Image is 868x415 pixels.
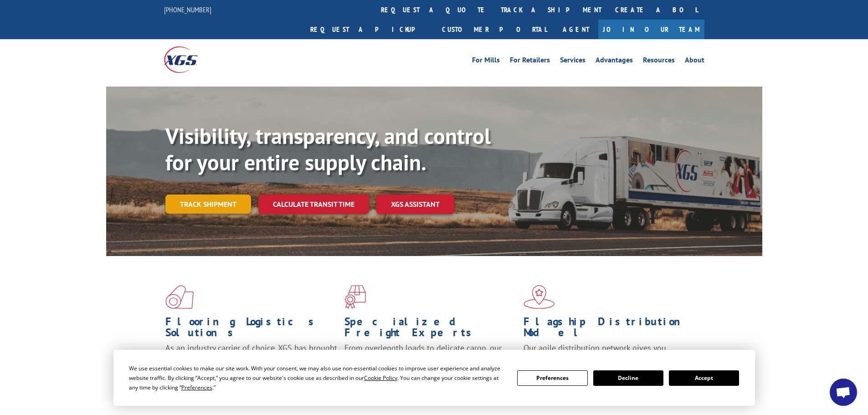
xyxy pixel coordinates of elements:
p: From overlength loads to delicate cargo, our experienced staff knows the best way to move your fr... [344,343,517,383]
div: We use essential cookies to make our site work. With your consent, we may also use non-essential ... [129,364,506,392]
a: Resources [643,56,675,67]
a: Calculate transit time [258,195,369,214]
a: Track shipment [165,195,251,214]
button: Decline [593,370,663,386]
a: For Retailers [510,56,550,67]
img: xgs-icon-total-supply-chain-intelligence-red [165,285,194,309]
a: About [685,56,704,67]
a: Services [560,56,586,67]
a: For Mills [472,56,500,67]
button: Accept [669,370,739,386]
img: xgs-icon-flagship-distribution-model-red [524,285,555,309]
a: Customer Portal [435,20,554,39]
b: Visibility, transparency, and control for your entire supply chain. [165,122,491,176]
a: [PHONE_NUMBER] [164,5,211,14]
a: Advantages [596,56,633,67]
button: Preferences [517,370,587,386]
h1: Specialized Freight Experts [344,316,517,343]
span: As an industry carrier of choice, XGS has brought innovation and dedication to flooring logistics... [165,343,337,375]
h1: Flooring Logistics Solutions [165,316,338,343]
img: xgs-icon-focused-on-flooring-red [344,285,366,309]
span: Our agile distribution network gives you nationwide inventory management on demand. [524,343,691,364]
a: XGS ASSISTANT [376,195,454,214]
a: Agent [554,20,598,39]
div: Cookie Consent Prompt [113,350,755,406]
div: Open chat [830,379,857,406]
span: Cookie Policy [364,374,397,382]
span: Preferences [181,384,212,391]
h1: Flagship Distribution Model [524,316,696,343]
a: Join Our Team [598,20,704,39]
a: Request a pickup [303,20,435,39]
